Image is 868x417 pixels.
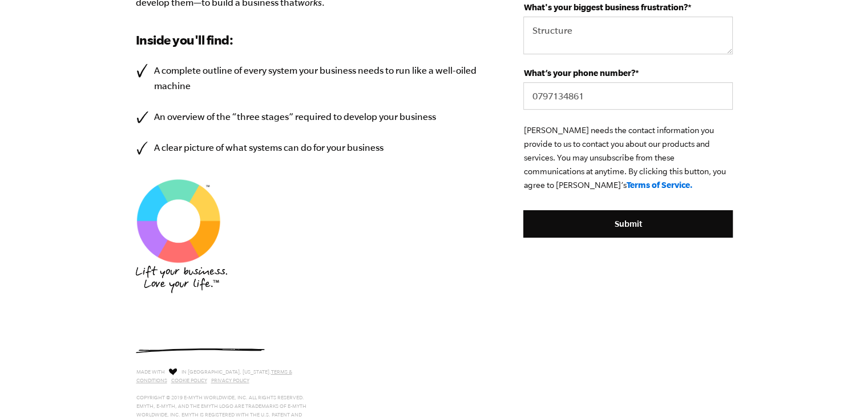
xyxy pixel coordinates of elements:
[523,2,687,12] span: What's your biggest business frustration?
[523,68,635,78] span: What’s your phone number?
[523,123,732,192] p: [PERSON_NAME] needs the contact information you provide to us to contact you about our products a...
[171,378,207,383] a: Cookie Policy
[211,378,249,383] a: Privacy Policy
[136,178,221,264] img: EMyth SES TM Graphic
[169,368,177,375] img: Love
[136,369,292,383] a: Terms & Conditions
[523,17,732,54] textarea: Structure
[811,362,868,417] iframe: Chat Widget
[136,140,490,155] li: A clear picture of what systems can do for your business
[136,63,490,94] li: A complete outline of every system your business needs to run like a well-oiled machine
[136,266,227,293] img: EMyth_Logo_BP_Hand Font_Tagline_Stacked-Medium
[136,31,490,49] h3: Inside you'll find:
[523,210,732,238] input: Submit
[136,109,490,125] li: An overview of the “three stages” required to develop your business
[626,180,692,190] a: Terms of Service.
